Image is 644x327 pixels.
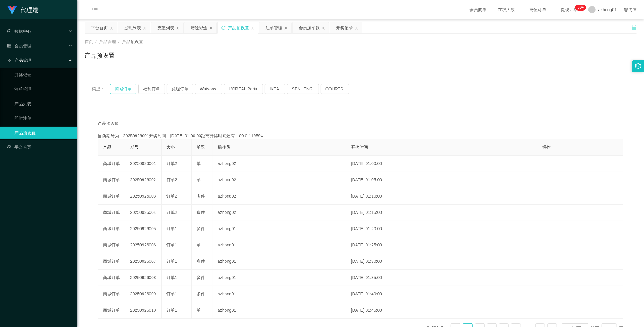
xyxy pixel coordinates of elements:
[125,237,162,253] td: 20250926006
[14,127,72,139] a: 产品预设置
[218,145,230,150] span: 操作员
[346,302,537,319] td: [DATE] 01:45:00
[85,0,105,20] i: 图标: menu-fold
[14,83,72,95] a: 注单管理
[7,29,31,34] span: 数据中心
[125,286,162,302] td: 20250926009
[122,39,143,44] span: 产品预设置
[14,69,72,81] a: 开奖记录
[125,270,162,286] td: 20250926008
[213,205,346,221] td: azhong02
[167,84,193,94] button: 兑现订单
[7,141,72,153] a: 图标: dashboard平台首页
[575,5,586,11] sup: 1207
[103,145,111,150] span: 产品
[7,29,11,33] i: 图标: check-circle-o
[191,22,207,33] div: 赠送彩金
[197,177,201,182] span: 单
[7,7,39,12] a: 代理端
[166,210,177,215] span: 订单2
[99,39,116,44] span: 产品管理
[125,188,162,205] td: 20250926003
[631,24,637,30] i: 图标: unlock
[624,8,628,12] i: 图标: global
[98,172,125,188] td: 商城订单
[14,98,72,110] a: 产品列表
[176,26,180,30] i: 图标: close
[130,145,139,150] span: 期号
[346,270,537,286] td: [DATE] 01:35:00
[197,275,205,280] span: 多件
[7,58,11,62] i: 图标: appstore-o
[346,156,537,172] td: [DATE] 01:00:00
[346,237,537,253] td: [DATE] 01:25:00
[197,259,205,264] span: 多件
[98,270,125,286] td: 商城订单
[157,22,174,33] div: 充值列表
[197,226,205,231] span: 多件
[213,270,346,286] td: azhong01
[125,205,162,221] td: 20250926004
[125,221,162,237] td: 20250926005
[287,84,319,94] button: SENHENG.
[346,188,537,205] td: [DATE] 01:10:00
[98,156,125,172] td: 商城订单
[138,84,165,94] button: 福利订单
[197,161,201,166] span: 单
[213,188,346,205] td: azhong02
[166,177,177,182] span: 订单2
[197,194,205,198] span: 多件
[166,243,177,247] span: 订单1
[21,0,39,20] h1: 代理端
[95,39,97,44] span: /
[98,237,125,253] td: 商城订单
[346,205,537,221] td: [DATE] 01:15:00
[635,63,641,69] i: 图标: setting
[228,22,249,33] div: 产品预设置
[7,43,31,48] span: 会员管理
[92,84,110,94] span: 类型：
[98,302,125,319] td: 商城订单
[166,275,177,280] span: 订单1
[351,145,368,150] span: 开奖时间
[299,22,320,33] div: 会员加扣款
[124,22,141,33] div: 提现列表
[542,145,551,150] span: 操作
[7,6,17,14] img: logo.9652507e.png
[110,26,113,30] i: 图标: close
[495,8,518,12] span: 在线人数
[213,172,346,188] td: azhong02
[143,26,146,30] i: 图标: close
[98,286,125,302] td: 商城订单
[166,226,177,231] span: 订单1
[197,145,205,150] span: 单双
[336,22,353,33] div: 开奖记录
[251,26,255,30] i: 图标: close
[265,22,282,33] div: 注单管理
[197,308,201,313] span: 单
[346,172,537,188] td: [DATE] 01:05:00
[213,221,346,237] td: azhong01
[14,112,72,124] a: 即时注单
[197,243,201,247] span: 单
[346,253,537,270] td: [DATE] 01:30:00
[558,8,581,12] span: 提现订单
[284,26,288,30] i: 图标: close
[166,291,177,296] span: 订单1
[265,84,285,94] button: IKEA.
[98,133,623,139] div: 当前期号为：20250926001开奖时间：[DATE] 01:00:00距离开奖时间还有：00:0-119594
[213,302,346,319] td: azhong01
[166,194,177,198] span: 订单2
[125,156,162,172] td: 20250926001
[166,259,177,264] span: 订单1
[98,205,125,221] td: 商城订单
[322,26,325,30] i: 图标: close
[98,253,125,270] td: 商城订单
[98,188,125,205] td: 商城订单
[224,84,263,94] button: L'ORÉAL Paris.
[118,39,120,44] span: /
[321,84,349,94] button: COURTS.
[7,58,31,63] span: 产品管理
[91,22,108,33] div: 平台首页
[98,120,119,127] span: 产品预设值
